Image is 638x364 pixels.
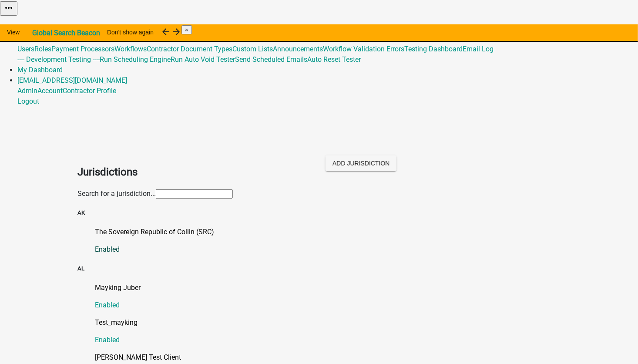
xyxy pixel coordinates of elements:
[32,29,100,37] strong: Global Search Beacon
[17,45,34,53] a: Users
[235,55,307,64] a: Send Scheduled Emails
[171,27,181,37] i: arrow_forward
[3,3,14,13] i: more_horiz
[95,352,561,363] p: [PERSON_NAME] Test Client
[17,76,127,84] a: [EMAIL_ADDRESS][DOMAIN_NAME]
[232,45,273,53] a: Custom Lists
[95,317,561,345] a: Test_maykingEnabled
[95,317,561,328] p: Test_mayking
[17,87,37,95] a: Admin
[326,155,396,171] button: Add Jurisdiction
[95,335,561,345] p: Enabled
[95,227,561,237] p: The Sovereign Republic of Collin (SRC)
[37,87,63,95] a: Account
[17,97,39,105] a: Logout
[100,24,161,40] button: Don't show again
[95,283,561,310] a: Mayking JuberEnabled
[100,55,171,64] a: Run Scheduling Engine
[95,227,561,255] a: The Sovereign Republic of Collin (SRC)Enabled
[17,55,100,64] a: ---- Development Testing ----
[51,45,114,53] a: Payment Processors
[17,86,638,107] div: [EMAIL_ADDRESS][DOMAIN_NAME]
[161,27,171,37] i: arrow_back
[77,164,312,180] h2: Jurisdictions
[77,209,561,217] h5: AK
[34,45,51,53] a: Roles
[63,87,116,95] a: Contractor Profile
[77,189,156,198] label: Search for a jurisdiction...
[114,45,147,53] a: Workflows
[17,44,638,65] div: Global488
[95,283,561,293] p: Mayking Juber
[463,45,494,53] a: Email Log
[404,45,463,53] a: Testing Dashboard
[95,300,561,310] p: Enabled
[17,66,63,74] a: My Dashboard
[95,244,561,255] p: Enabled
[17,24,37,32] a: Admin
[307,55,361,64] a: Auto Reset Tester
[77,264,561,273] h5: AL
[181,25,192,34] button: Close
[273,45,323,53] a: Announcements
[171,55,235,64] a: Run Auto Void Tester
[323,45,404,53] a: Workflow Validation Errors
[185,27,188,33] span: ×
[147,45,232,53] a: Contractor Document Types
